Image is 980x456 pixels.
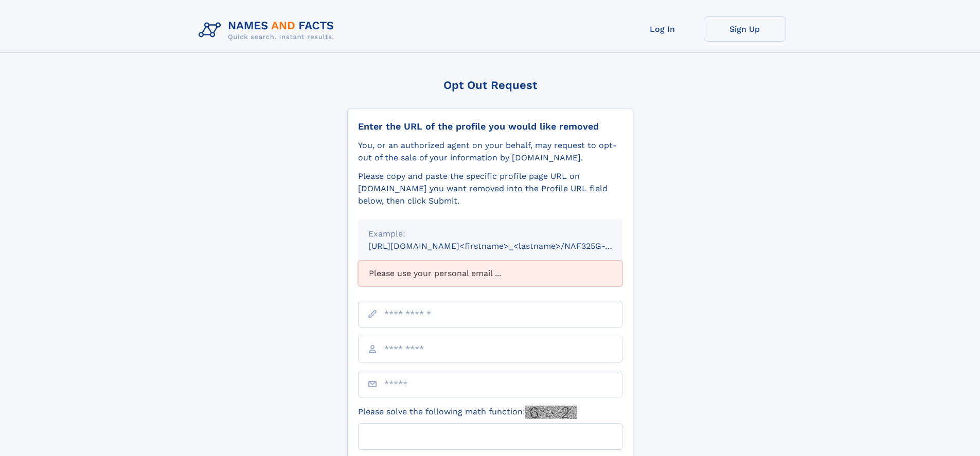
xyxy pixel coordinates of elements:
div: Please use your personal email ... [358,261,622,286]
a: Sign Up [704,16,786,42]
div: Please copy and paste the specific profile page URL on [DOMAIN_NAME] you want removed into the Pr... [358,170,622,207]
a: Log In [621,16,704,42]
div: You, or an authorized agent on your behalf, may request to opt-out of the sale of your informatio... [358,139,622,164]
div: Enter the URL of the profile you would like removed [358,121,622,132]
div: Example: [368,228,612,240]
label: Please solve the following math function: [358,406,577,419]
img: Logo Names and Facts [194,16,343,44]
small: [URL][DOMAIN_NAME]<firstname>_<lastname>/NAF325G-xxxxxxxx [368,241,642,251]
div: Opt Out Request [347,79,633,92]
